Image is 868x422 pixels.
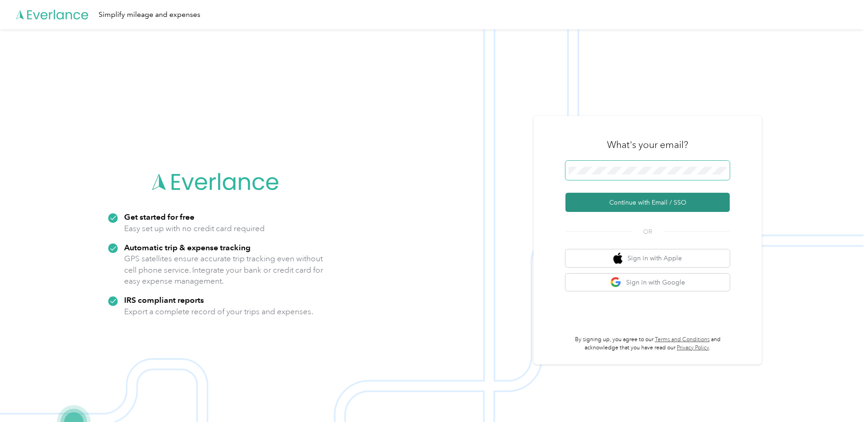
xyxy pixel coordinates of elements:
[124,306,313,317] p: Export a complete record of your trips and expenses.
[124,212,194,222] strong: Get started for free
[565,274,730,291] button: google logoSign in with Google
[565,336,730,352] p: By signing up, you agree to our and acknowledge that you have read our .
[124,295,204,305] strong: IRS compliant reports
[677,344,709,351] a: Privacy Policy
[610,277,622,288] img: google logo
[124,223,265,234] p: Easy set up with no credit card required
[613,253,622,264] img: apple logo
[124,253,324,287] p: GPS satellites ensure accurate trip tracking even without cell phone service. Integrate your bank...
[565,193,730,212] button: Continue with Email / SSO
[607,138,688,151] h3: What's your email?
[124,243,251,252] strong: Automatic trip & expense tracking
[565,249,730,267] button: apple logoSign in with Apple
[632,227,664,237] span: OR
[655,336,710,343] a: Terms and Conditions
[99,9,200,21] div: Simplify mileage and expenses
